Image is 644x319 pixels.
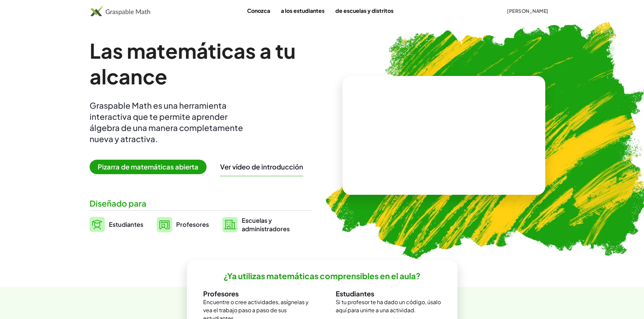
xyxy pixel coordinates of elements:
[157,217,172,232] img: svg%3e
[220,162,303,171] button: Ver vídeo de introducción
[176,220,209,228] font: Profesores
[157,216,209,233] a: Profesores
[220,162,303,171] font: Ver vídeo de introducción
[242,225,290,233] font: administradores
[393,110,495,161] video: ¿Qué es esto? Es notación matemática dinámica. Esta notación desempeña un papel fundamental en có...
[502,5,554,17] button: [PERSON_NAME]
[276,4,330,17] a: a los estudiantes
[90,100,243,144] font: Graspable Math es una herramienta interactiva que te permite aprender álgebra de una manera compl...
[90,217,105,232] img: svg%3e
[90,164,212,171] a: Pizarra de matemáticas abierta
[90,198,146,208] font: Diseñado para
[242,4,276,17] a: Conozca
[223,271,421,281] font: ¿Ya utilizas matemáticas comprensibles en el aula?
[247,7,270,14] font: Conozca
[222,217,238,232] img: svg%3e
[242,216,272,224] font: Escuelas y
[336,289,374,298] font: Estudiantes
[90,38,296,89] font: Las matemáticas a tu alcance
[336,298,441,314] font: Si tu profesor te ha dado un código, úsalo aquí para unirte a una actividad.
[98,162,198,171] font: Pizarra de matemáticas abierta
[222,216,290,233] a: Escuelas yadministradores
[203,289,239,298] font: Profesores
[335,7,393,14] font: de escuelas y distritos
[90,216,143,233] a: Estudiantes
[109,220,143,228] font: Estudiantes
[281,7,325,14] font: a los estudiantes
[330,4,399,17] a: de escuelas y distritos
[507,8,548,14] font: [PERSON_NAME]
